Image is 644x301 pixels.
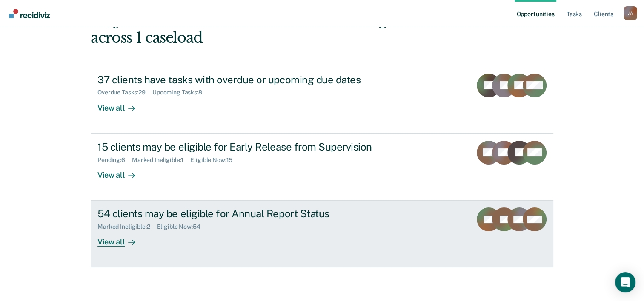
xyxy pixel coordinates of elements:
div: Pending : 6 [97,156,132,164]
div: 37 clients have tasks with overdue or upcoming due dates [97,74,396,86]
div: J A [624,6,637,20]
div: 54 clients may be eligible for Annual Report Status [97,207,396,220]
div: View all [97,96,145,113]
button: Profile dropdown button [624,6,637,20]
div: Hi, Jumoke. We’ve found some outstanding items across 1 caseload [91,11,461,46]
a: 37 clients have tasks with overdue or upcoming due datesOverdue Tasks:29Upcoming Tasks:8View all [91,67,553,133]
div: Open Intercom Messenger [615,272,635,292]
img: Recidiviz [9,9,50,18]
a: 15 clients may be eligible for Early Release from SupervisionPending:6Marked Ineligible:1Eligible... [91,133,553,201]
div: View all [97,163,145,180]
div: View all [97,230,145,247]
div: Eligible Now : 15 [190,156,239,164]
div: Eligible Now : 54 [157,223,207,230]
div: Marked Ineligible : 1 [132,156,190,164]
div: Overdue Tasks : 29 [97,89,152,96]
a: 54 clients may be eligible for Annual Report StatusMarked Ineligible:2Eligible Now:54View all [91,201,553,267]
div: Marked Ineligible : 2 [97,223,157,230]
div: 15 clients may be eligible for Early Release from Supervision [97,141,396,153]
div: Upcoming Tasks : 8 [152,89,209,96]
